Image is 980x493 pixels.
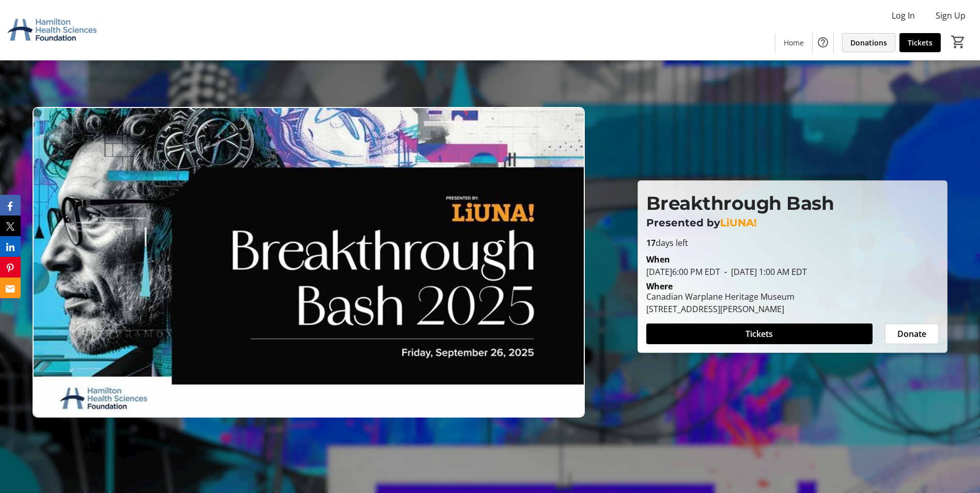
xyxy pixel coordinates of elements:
span: Tickets [908,37,932,48]
div: When [646,253,670,266]
div: Canadian Warplane Heritage Museum [646,290,795,303]
span: 17 [646,237,656,249]
img: Hamilton Health Sciences Foundation's Logo [6,4,98,56]
span: Sign Up [936,9,966,22]
button: Tickets [646,323,873,344]
a: Tickets [899,33,941,52]
div: [STREET_ADDRESS][PERSON_NAME] [646,303,795,315]
button: Help [813,32,833,53]
p: days left [646,237,939,249]
p: Breakthrough Bash [646,189,939,217]
button: Log In [883,7,923,24]
span: Home [784,37,804,48]
span: [DATE] 1:00 AM EDT [720,266,807,278]
span: Log In [892,9,915,22]
span: Presented by [646,217,720,229]
span: - [720,266,731,278]
img: Campaign CTA Media Photo [33,107,585,418]
span: Donate [897,328,926,340]
button: Sign Up [927,7,974,24]
span: [DATE] 6:00 PM EDT [646,266,720,278]
span: Tickets [745,328,773,340]
button: Donate [885,323,939,344]
span: Donations [850,37,887,48]
a: Home [775,33,812,52]
a: Donations [842,33,895,52]
div: Where [646,282,673,290]
button: Cart [949,33,968,51]
span: LiUNA! [720,217,757,229]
